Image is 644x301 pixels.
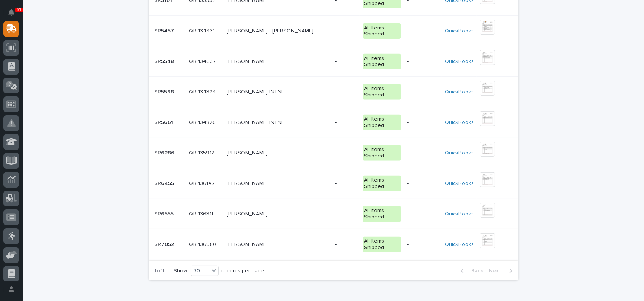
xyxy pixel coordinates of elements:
tr: SR6555SR6555 QB 136311QB 136311 [PERSON_NAME][PERSON_NAME] -All Items Shipped-- QuickBooks [149,199,518,229]
p: - [335,28,357,34]
a: QuickBooks [445,180,474,187]
div: All Items Shipped [363,84,401,100]
tr: SR5457SR5457 QB 134431QB 134431 [PERSON_NAME] - [PERSON_NAME][PERSON_NAME] - [PERSON_NAME] -All I... [149,16,518,46]
p: - [335,241,357,248]
button: Back [455,267,486,274]
p: [PERSON_NAME] [227,240,270,248]
span: Back [467,267,483,274]
p: QB 136311 [189,209,215,217]
div: 30 [191,267,209,275]
p: QB 135912 [189,148,216,156]
p: QB 136147 [189,179,217,187]
div: All Items Shipped [363,176,401,191]
a: QuickBooks [445,119,474,126]
button: Notifications [3,5,19,20]
div: Notifications91 [9,9,19,21]
p: - [407,26,410,34]
p: - [407,87,410,95]
p: - [407,118,410,126]
a: QuickBooks [445,58,474,65]
tr: SR5661SR5661 QB 134826QB 134826 [PERSON_NAME] INTNL[PERSON_NAME] INTNL -All Items Shipped-- Quick... [149,107,518,138]
p: QB 136980 [189,240,218,248]
p: - [335,150,357,156]
p: SR6455 [155,179,176,187]
p: - [407,209,410,217]
p: - [407,148,410,156]
tr: SR5548SR5548 QB 134637QB 134637 [PERSON_NAME][PERSON_NAME] -All Items Shipped-- QuickBooks [149,46,518,77]
p: 1 of 1 [149,262,171,280]
p: [PERSON_NAME] [227,57,270,65]
p: [PERSON_NAME] [227,179,270,187]
tr: SR6286SR6286 QB 135912QB 135912 [PERSON_NAME][PERSON_NAME] -All Items Shipped-- QuickBooks [149,138,518,168]
div: All Items Shipped [363,237,401,252]
tr: SR6455SR6455 QB 136147QB 136147 [PERSON_NAME][PERSON_NAME] -All Items Shipped-- QuickBooks [149,168,518,199]
p: SR5548 [155,57,176,65]
p: - [335,89,357,95]
p: - [407,179,410,187]
div: All Items Shipped [363,23,401,39]
p: - [335,58,357,65]
a: QuickBooks [445,211,474,217]
p: [PERSON_NAME] INTNL [227,118,286,126]
p: SR7052 [155,240,176,248]
p: QB 134431 [189,26,217,34]
p: [PERSON_NAME] [227,148,270,156]
p: [PERSON_NAME] INTNL [227,87,286,95]
p: - [407,57,410,65]
p: SR6555 [155,209,175,217]
p: - [335,119,357,126]
tr: SR5568SR5568 QB 134324QB 134324 [PERSON_NAME] INTNL[PERSON_NAME] INTNL -All Items Shipped-- Quick... [149,77,518,107]
p: Show [174,268,188,274]
tr: SR7052SR7052 QB 136980QB 136980 [PERSON_NAME][PERSON_NAME] -All Items Shipped-- QuickBooks [149,229,518,260]
p: - [335,180,357,187]
div: All Items Shipped [363,206,401,222]
p: QB 134637 [189,57,218,65]
a: QuickBooks [445,241,474,248]
p: records per page [222,268,264,274]
p: - [407,240,410,248]
div: All Items Shipped [363,54,401,70]
span: Next [489,267,506,274]
div: All Items Shipped [363,145,401,161]
p: [PERSON_NAME] - [PERSON_NAME] [227,26,315,34]
p: [PERSON_NAME] [227,209,270,217]
p: 91 [17,7,22,12]
p: - [335,211,357,217]
p: QB 134324 [189,87,218,95]
p: SR5568 [155,87,176,95]
a: QuickBooks [445,89,474,95]
div: All Items Shipped [363,115,401,130]
p: SR5661 [155,118,175,126]
a: QuickBooks [445,150,474,156]
p: SR5457 [155,26,176,34]
p: SR6286 [155,148,176,156]
a: QuickBooks [445,28,474,34]
p: QB 134826 [189,118,218,126]
button: Next [486,267,518,274]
